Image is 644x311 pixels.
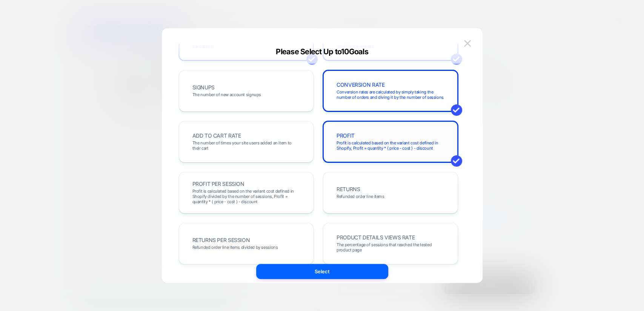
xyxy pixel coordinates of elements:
[337,235,415,240] span: PRODUCT DETAILS VIEWS RATE
[337,82,384,87] span: CONVERSION RATE
[337,89,444,100] span: Conversion rates are calculated by simply taking the number of orders and diving it by the number...
[337,133,355,138] span: PROFIT
[276,47,368,56] span: Please Select Up to 10 Goals
[464,40,471,46] img: close
[337,140,444,151] span: Profit is calculated based on the variant cost defined in Shopify, Profit = quantity * ( price - ...
[256,264,388,279] button: Select
[337,187,360,192] span: RETURNS
[337,194,384,199] span: Refunded order line items
[337,242,444,253] span: The percentage of sessions that reached the tested product page
[337,38,444,49] span: Per session value is the average value of a session of your ecommerce website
